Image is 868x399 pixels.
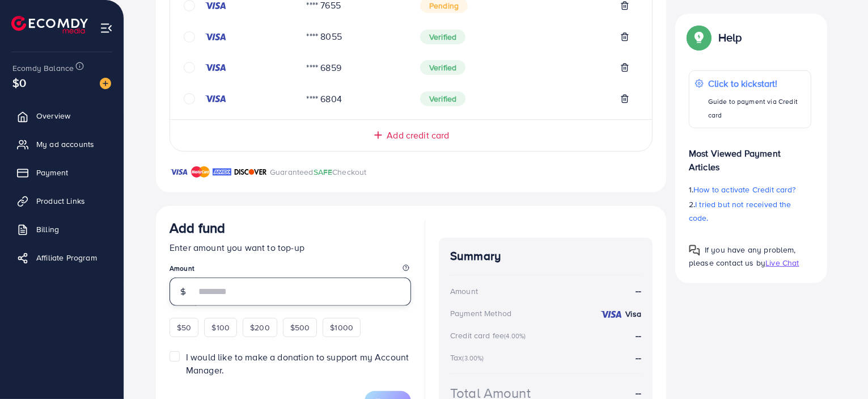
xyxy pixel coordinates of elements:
p: Most Viewed Payment Articles [689,137,811,174]
img: credit [600,310,623,319]
span: Billing [36,224,59,235]
img: credit [204,1,227,10]
iframe: Chat [820,348,859,390]
img: brand [234,165,267,179]
small: (4.00%) [504,331,526,341]
svg: circle [184,93,195,104]
span: SAFE [314,166,333,178]
svg: circle [184,62,195,73]
span: Ecomdy Balance [12,62,74,74]
img: brand [170,165,188,179]
p: Guide to payment via Credit card [708,95,805,122]
img: Popup guide [689,245,700,256]
span: Add credit card [387,129,449,142]
img: image [100,78,111,89]
span: I tried but not received the code. [689,199,791,224]
svg: circle [184,31,195,43]
img: credit [204,63,227,72]
a: Affiliate Program [9,246,115,269]
span: I would like to make a donation to support my Account Manager. [186,351,409,376]
strong: -- [636,284,641,297]
p: Guaranteed Checkout [270,165,367,179]
strong: -- [636,351,641,364]
span: Verified [420,60,465,75]
a: Overview [9,104,115,127]
div: Tax [450,352,488,363]
span: My ad accounts [36,138,94,150]
img: logo [11,16,88,33]
span: Verified [420,91,465,106]
div: Credit card fee [450,330,530,341]
strong: Visa [625,308,641,320]
span: $100 [211,322,230,333]
img: brand [191,165,210,179]
div: Amount [450,285,478,297]
a: Payment [9,161,115,184]
legend: Amount [170,263,411,278]
img: Popup guide [689,27,709,48]
div: Payment Method [450,308,511,319]
span: Live Chat [765,257,799,268]
a: My ad accounts [9,133,115,156]
span: Verified [420,30,465,44]
span: Payment [36,167,68,178]
span: Affiliate Program [36,252,97,263]
span: Product Links [36,195,85,207]
img: credit [204,94,227,103]
span: $1000 [330,322,353,333]
span: $50 [177,322,191,333]
p: 2. [689,198,811,225]
span: If you have any problem, please contact us by [689,244,796,268]
p: 1. [689,183,811,196]
span: $500 [290,322,310,333]
img: credit [204,32,227,41]
a: Product Links [9,190,115,212]
h3: Add fund [170,220,225,236]
span: $0 [12,74,26,91]
img: brand [213,165,231,179]
p: Enter amount you want to top-up [170,241,411,254]
a: Billing [9,218,115,241]
strong: -- [636,329,641,342]
span: How to activate Credit card? [693,184,795,195]
small: (3.00%) [462,354,484,363]
span: $200 [250,322,270,333]
p: Click to kickstart! [708,77,805,90]
span: Overview [36,110,70,121]
h4: Summary [450,249,641,263]
p: Help [718,31,742,44]
img: menu [100,22,113,35]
